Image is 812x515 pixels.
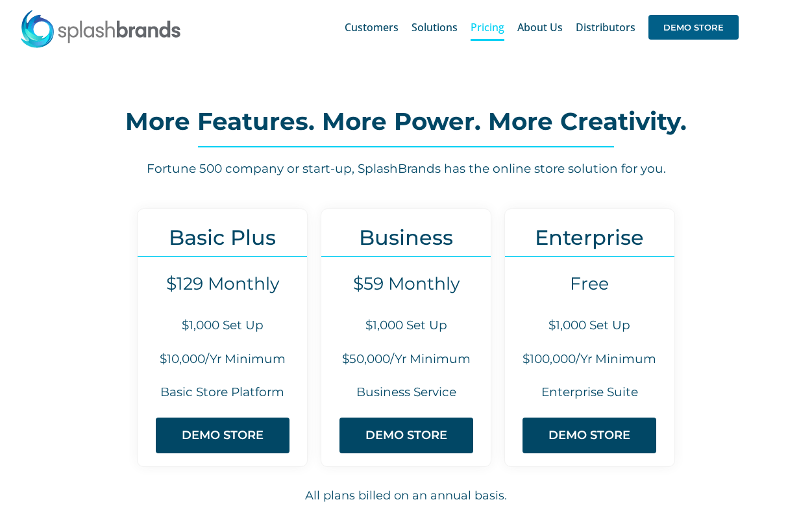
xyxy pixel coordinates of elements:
[321,351,491,368] h6: $50,000/Yr Minimum
[505,225,674,249] h3: Enterprise
[345,6,399,48] a: Customers
[471,6,504,48] a: Pricing
[548,429,630,442] span: DEMO STORE
[321,273,491,294] h4: $59 Monthly
[505,384,674,401] h6: Enterprise Suite
[138,351,307,368] h6: $10,000/Yr Minimum
[517,22,563,32] span: About Us
[505,273,674,294] h4: Free
[345,6,739,48] nav: Main Menu
[471,22,504,32] span: Pricing
[523,418,656,453] a: DEMO STORE
[648,15,739,40] span: DEMO STORE
[41,487,772,505] h6: All plans billed on an annual basis.
[648,6,739,48] a: DEMO STORE
[156,418,289,453] a: DEMO STORE
[138,273,307,294] h4: $129 Monthly
[339,418,473,453] a: DEMO STORE
[65,160,747,178] h6: Fortune 500 company or start-up, SplashBrands has the online store solution for you.
[576,22,635,32] span: Distributors
[138,317,307,334] h6: $1,000 Set Up
[321,384,491,401] h6: Business Service
[576,6,635,48] a: Distributors
[65,108,747,134] h2: More Features. More Power. More Creativity.
[505,317,674,334] h6: $1,000 Set Up
[19,9,182,48] img: SplashBrands.com Logo
[138,225,307,249] h3: Basic Plus
[182,429,264,442] span: DEMO STORE
[321,225,491,249] h3: Business
[138,384,307,401] h6: Basic Store Platform
[321,317,491,334] h6: $1,000 Set Up
[505,351,674,368] h6: $100,000/Yr Minimum
[412,22,458,32] span: Solutions
[345,22,399,32] span: Customers
[365,429,447,442] span: DEMO STORE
